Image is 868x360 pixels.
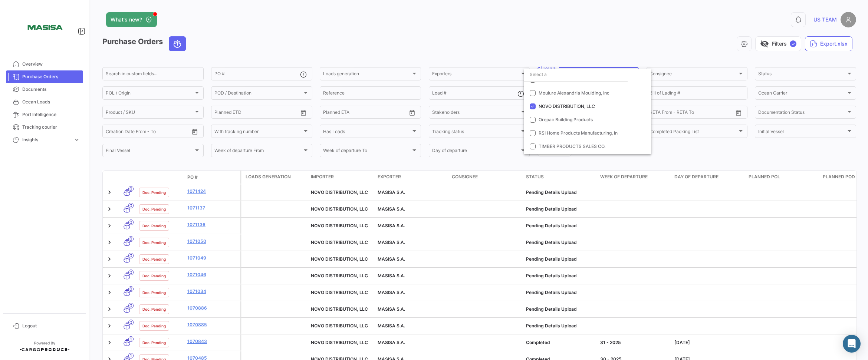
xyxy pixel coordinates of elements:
[539,117,593,122] span: Orepac Building Products
[539,77,561,82] span: Metrie, Inc
[539,143,605,149] span: TIMBER PRODUCTS SALES CO.
[539,130,618,136] span: RSI Home Products Manufacturing, In
[539,103,595,109] span: NOVO DISTRIBUTION, LLC
[524,68,628,81] input: dropdown search
[843,335,861,353] div: Abrir Intercom Messenger
[539,90,609,96] span: Moulure Alexandria Moulding, Inc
